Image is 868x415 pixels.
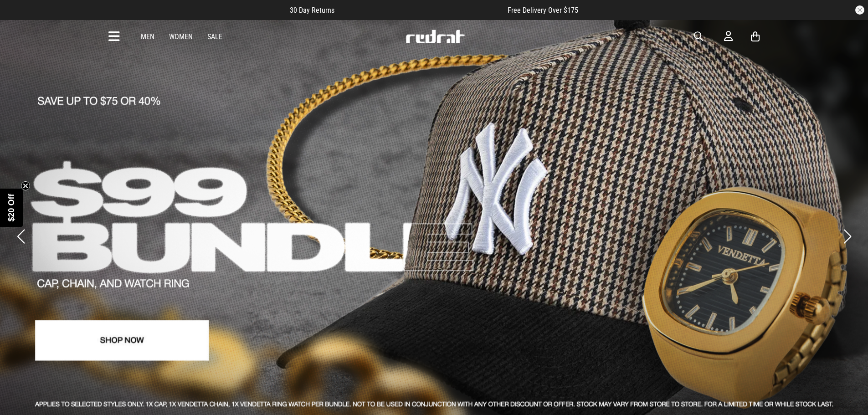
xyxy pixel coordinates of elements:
[15,226,27,246] button: Previous slide
[207,32,222,41] a: Sale
[7,4,35,31] button: Open LiveChat chat widget
[841,226,853,246] button: Next slide
[508,6,578,15] span: Free Delivery Over $175
[141,32,154,41] a: Men
[405,30,465,43] img: Redrat logo
[7,194,16,221] span: $20 Off
[353,5,489,15] iframe: Customer reviews powered by Trustpilot
[169,32,193,41] a: Women
[21,181,30,190] button: Close teaser
[290,6,334,15] span: 30 Day Returns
